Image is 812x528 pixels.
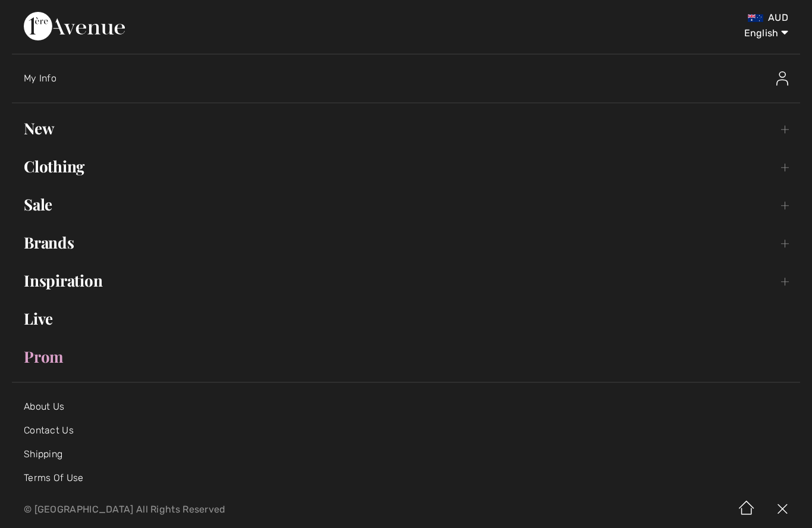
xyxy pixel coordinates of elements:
[12,344,800,370] a: Prom
[12,153,800,180] a: Clothing
[24,59,800,98] a: My InfoMy Info
[24,401,64,412] a: About Us
[29,8,53,19] span: Chat
[12,230,800,256] a: Brands
[24,448,62,460] a: Shipping
[12,306,800,332] a: Live
[12,268,800,294] a: Inspiration
[12,115,800,142] a: New
[12,191,800,218] a: Sale
[776,71,788,86] img: My Info
[477,12,788,24] div: AUD
[24,505,477,514] p: © [GEOGRAPHIC_DATA] All Rights Reserved
[24,472,84,483] a: Terms Of Use
[24,12,125,40] img: 1ère Avenue
[764,491,800,528] img: X
[24,73,56,84] span: My Info
[729,491,764,528] img: Home
[24,425,74,436] a: Contact Us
